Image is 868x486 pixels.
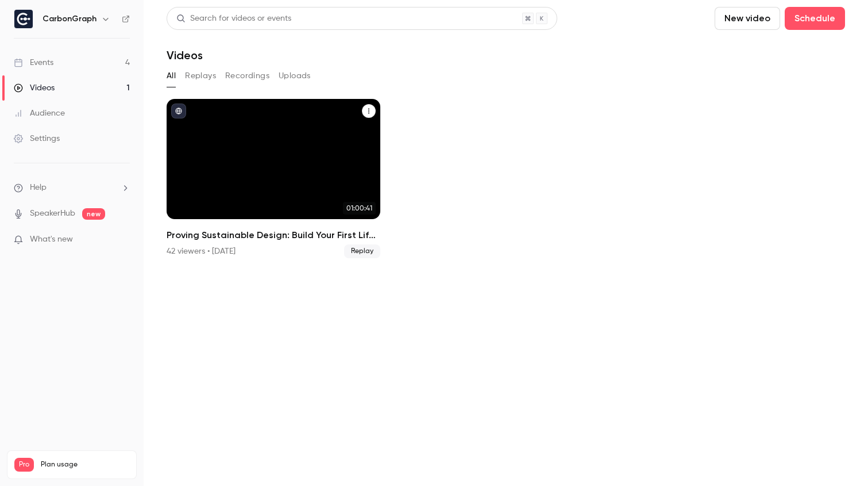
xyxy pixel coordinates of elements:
span: Plan usage [41,460,129,469]
p: Videos [14,472,36,482]
a: 01:00:41Proving Sustainable Design: Build Your First Life Cycle Assessment in CarbonGraph42 viewe... [167,99,380,258]
div: Search for videos or events [176,13,291,25]
span: Help [30,182,47,194]
h2: Proving Sustainable Design: Build Your First Life Cycle Assessment in CarbonGraph [167,228,380,242]
button: All [167,67,176,85]
div: Audience [14,108,65,119]
button: Recordings [225,67,269,85]
button: published [171,104,186,118]
span: Replay [344,244,380,258]
span: What's new [30,234,73,246]
div: 42 viewers • [DATE] [167,246,236,257]
ul: Videos [167,99,845,258]
a: SpeakerHub [30,208,75,220]
img: CarbonGraph [14,10,33,28]
div: Videos [14,82,55,94]
span: new [82,208,105,220]
button: Uploads [279,67,311,85]
section: Videos [167,7,845,479]
button: Replays [185,67,216,85]
span: 1 [111,473,113,480]
div: Settings [14,133,60,144]
span: Pro [14,458,34,472]
button: New video [715,7,780,30]
div: Events [14,57,53,68]
p: / 150 [111,472,129,482]
h6: CarbonGraph [43,13,97,25]
li: Proving Sustainable Design: Build Your First Life Cycle Assessment in CarbonGraph [167,99,380,258]
span: 01:00:41 [343,202,376,215]
h1: Videos [167,48,203,62]
li: help-dropdown-opener [14,182,130,194]
button: Schedule [785,7,845,30]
